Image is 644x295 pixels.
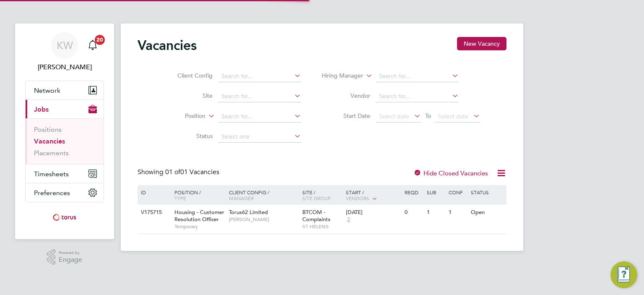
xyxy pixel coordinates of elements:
[425,185,447,199] div: Sub
[26,183,104,202] button: Preferences
[218,70,301,82] input: Search for...
[34,189,70,197] span: Preferences
[227,185,300,205] div: Client Config /
[164,72,213,79] label: Client Config
[300,185,344,205] div: Site /
[346,195,369,201] span: Vendors
[218,131,301,143] input: Select one
[425,205,447,220] div: 1
[447,205,468,220] div: 1
[218,111,301,123] input: Search for...
[315,72,363,80] label: Hiring Manager
[26,100,104,118] button: Jobs
[174,195,186,201] span: Type
[164,132,213,140] label: Status
[25,62,104,72] span: Kitty Wong
[34,105,49,113] span: Jobs
[413,169,488,177] label: Hide Closed Vacancies
[610,261,637,288] button: Engage Resource Center
[229,195,254,201] span: Manager
[229,209,268,216] span: Torus62 Limited
[457,37,506,50] button: New Vacancy
[218,91,301,102] input: Search for...
[402,185,424,199] div: Reqd
[379,112,409,120] span: Select date
[469,185,505,199] div: Status
[47,249,83,265] a: Powered byEngage
[34,125,62,133] a: Positions
[25,211,104,224] a: Go to home page
[402,205,424,220] div: 0
[469,205,505,220] div: Open
[59,256,82,264] span: Engage
[34,149,69,157] a: Placements
[57,40,73,51] span: KW
[346,209,400,216] div: [DATE]
[164,92,213,99] label: Site
[376,70,459,82] input: Search for...
[138,37,197,54] h2: Vacancies
[26,164,104,183] button: Timesheets
[26,81,104,99] button: Network
[229,216,298,223] span: [PERSON_NAME]
[165,168,180,176] span: 01 of
[138,168,221,177] div: Showing
[174,209,224,223] span: Housing - Customer Resolution Officer
[346,216,351,223] span: 2
[95,35,105,45] span: 20
[139,205,168,220] div: V175715
[50,211,79,224] img: torus-logo-retina.png
[344,185,402,206] div: Start /
[447,185,468,199] div: Conf
[322,92,370,99] label: Vendor
[25,32,104,72] a: KW[PERSON_NAME]
[157,112,205,120] label: Position
[165,168,219,176] span: 01 Vacancies
[376,91,459,102] input: Search for...
[423,110,434,121] span: To
[322,112,370,120] label: Start Date
[302,209,330,223] span: BTCOM - Complaints
[15,23,114,239] nav: Main navigation
[59,249,82,256] span: Powered by
[34,170,69,178] span: Timesheets
[168,185,227,205] div: Position /
[34,86,60,94] span: Network
[302,223,342,230] span: ST HELENS
[302,195,331,201] span: Site Group
[26,118,104,164] div: Jobs
[34,137,65,145] a: Vacancies
[139,185,168,199] div: ID
[84,32,101,59] a: 20
[438,112,468,120] span: Select date
[174,223,225,230] span: Temporary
